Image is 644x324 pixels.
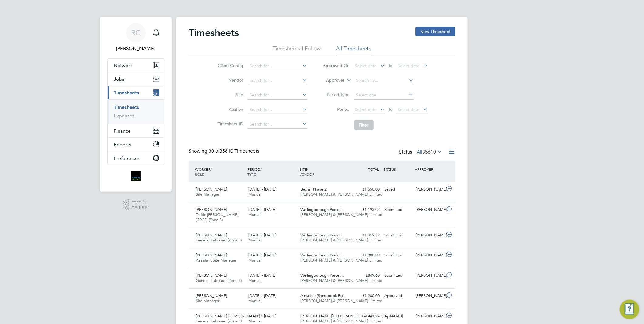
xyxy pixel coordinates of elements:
[248,273,276,278] span: [DATE] - [DATE]
[301,252,344,258] span: Wellingborough Parcel…
[196,313,270,319] span: [PERSON_NAME] [PERSON_NAME] Na…
[301,238,383,243] span: [PERSON_NAME] & [PERSON_NAME] Limited
[351,271,382,281] div: £849.60
[382,230,414,240] div: Submitted
[209,148,220,154] span: 30 of
[382,291,414,301] div: Approved
[351,205,382,215] div: £1,195.02
[414,291,445,301] div: [PERSON_NAME]
[114,142,131,147] span: Reports
[196,319,242,324] span: General Labourer (Zone 7)
[336,45,371,56] li: All Timesheets
[414,250,445,260] div: [PERSON_NAME]
[248,187,276,192] span: [DATE] - [DATE]
[114,62,133,68] span: Network
[196,298,219,303] span: Site Manager
[107,45,164,52] span: Robyn Clarke
[399,148,443,157] div: Status
[248,91,307,100] input: Search for...
[196,258,236,263] span: Assistant Site Manager
[301,293,347,298] span: Ainsdale (Sandbrook Ro…
[248,212,261,217] span: Manual
[301,278,383,283] span: [PERSON_NAME] & [PERSON_NAME] Limited
[196,212,238,222] span: Traffic [PERSON_NAME] (CPCS) (Zone 3)
[248,106,307,114] input: Search for...
[301,192,383,197] span: [PERSON_NAME] & [PERSON_NAME] Limited
[196,293,227,298] span: [PERSON_NAME]
[131,29,141,37] span: RC
[382,164,414,175] div: STATUS
[351,184,382,194] div: £1,550.00
[196,273,227,278] span: [PERSON_NAME]
[301,313,403,319] span: [PERSON_NAME][GEOGRAPHIC_DATA][PERSON_NAME]
[108,59,164,72] button: Network
[354,120,374,130] button: Filter
[382,205,414,215] div: Submitted
[317,77,345,83] label: Approver
[216,121,243,127] label: Timesheet ID
[382,250,414,260] div: Submitted
[196,207,227,212] span: [PERSON_NAME]
[273,45,321,56] li: Timesheets I Follow
[414,164,445,175] div: APPROVER
[247,172,256,177] span: TYPE
[387,105,394,113] span: To
[248,192,261,197] span: Manual
[248,278,261,283] span: Manual
[414,184,445,194] div: [PERSON_NAME]
[193,164,246,180] div: WORKER
[351,230,382,240] div: £1,019.52
[248,120,307,129] input: Search for...
[248,319,261,324] span: Manual
[300,172,315,177] span: VENDOR
[100,17,172,192] nav: Main navigation
[114,128,131,134] span: Finance
[196,278,242,283] span: General Labourer (Zone 3)
[301,319,383,324] span: [PERSON_NAME] & [PERSON_NAME] Limited
[298,164,351,180] div: SITE
[398,107,420,112] span: Select date
[108,138,164,151] button: Reports
[382,271,414,281] div: Submitted
[114,90,139,96] span: Timesheets
[132,199,149,204] span: Powered by
[107,171,164,181] a: Go to home page
[196,232,227,238] span: [PERSON_NAME]
[196,252,227,258] span: [PERSON_NAME]
[301,232,344,238] span: Wellingborough Parcel…
[354,76,414,85] input: Search for...
[216,106,243,112] label: Position
[108,151,164,165] button: Preferences
[351,250,382,260] div: £1,880.00
[248,313,276,319] span: [DATE] - [DATE]
[301,273,344,278] span: Wellingborough Parcel…
[131,171,141,181] img: bromak-logo-retina.png
[248,293,276,298] span: [DATE] - [DATE]
[248,252,276,258] span: [DATE] - [DATE]
[301,212,383,217] span: [PERSON_NAME] & [PERSON_NAME] Limited
[123,199,149,211] a: Powered byEngage
[209,148,259,154] span: 35610 Timesheets
[422,149,436,155] span: 35610
[307,167,308,172] span: /
[196,187,227,192] span: [PERSON_NAME]
[248,232,276,238] span: [DATE] - [DATE]
[108,99,164,124] div: Timesheets
[382,311,414,321] div: Approved
[114,76,124,82] span: Jobs
[414,271,445,281] div: [PERSON_NAME]
[246,164,298,180] div: PERIOD
[210,167,212,172] span: /
[414,230,445,240] div: [PERSON_NAME]
[301,207,344,212] span: Wellingborough Parcel…
[323,63,350,68] label: Approved On
[351,291,382,301] div: £1,200.00
[114,113,134,119] a: Expenses
[248,207,276,212] span: [DATE] - [DATE]
[248,238,261,243] span: Manual
[108,72,164,86] button: Jobs
[387,62,394,69] span: To
[248,76,307,85] input: Search for...
[216,92,243,97] label: Site
[415,27,455,36] button: New Timesheet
